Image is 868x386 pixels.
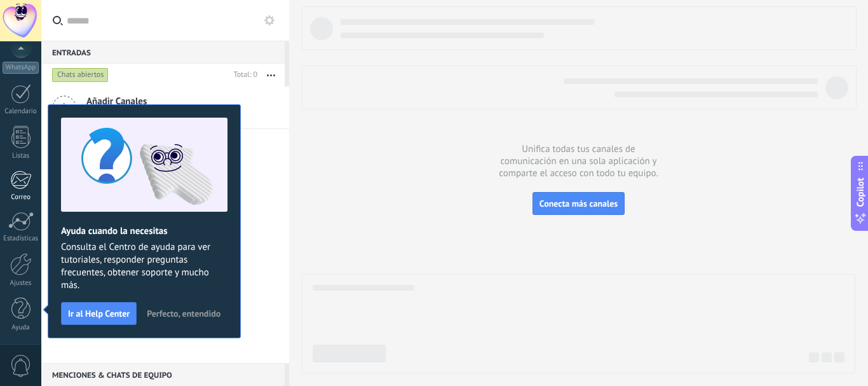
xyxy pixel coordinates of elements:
div: Ajustes [3,279,39,287]
span: Conecta más canales [539,198,618,209]
div: Listas [3,152,39,160]
h2: Ayuda cuando la necesitas [61,225,227,237]
span: Añadir Canales [86,95,240,107]
div: Total: 0 [229,69,257,81]
div: Correo [3,193,39,202]
div: WhatsApp [3,62,39,74]
div: Estadísticas [3,235,39,243]
span: Consulta el Centro de ayuda para ver tutoriales, responder preguntas frecuentes, obtener soporte ... [61,241,227,292]
span: Ir al Help Center [68,309,130,318]
div: Menciones & Chats de equipo [41,363,285,386]
button: Más [257,64,285,86]
div: Entradas [41,41,285,64]
div: Chats abiertos [52,67,109,83]
button: Conecta más canales [532,192,625,215]
button: Perfecto, entendido [141,304,226,323]
button: Ir al Help Center [61,302,137,325]
div: Ayuda [3,324,39,332]
span: Perfecto, entendido [147,309,220,318]
div: Calendario [3,107,39,116]
span: Copilot [854,177,867,207]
